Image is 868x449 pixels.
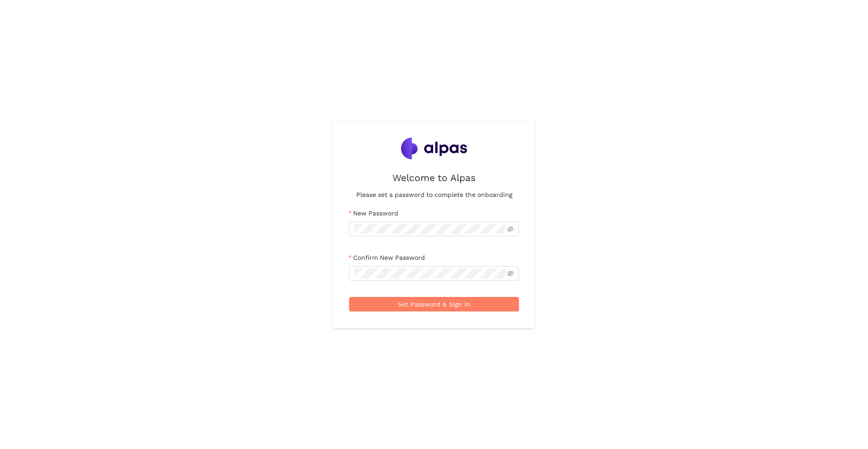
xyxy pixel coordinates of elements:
h2: Welcome to Alpas [392,170,476,185]
input: Confirm New Password [354,268,505,278]
label: New Password [349,208,398,218]
img: Alpas Logo [401,138,467,159]
span: Set Password & Sign In [398,299,470,309]
button: Set Password & Sign In [349,297,519,311]
span: eye-invisible [507,226,514,232]
h4: Please set a password to complete the onboarding [356,190,512,200]
span: eye-invisible [507,270,514,277]
input: New Password [354,224,505,234]
label: Confirm New Password [349,253,425,263]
